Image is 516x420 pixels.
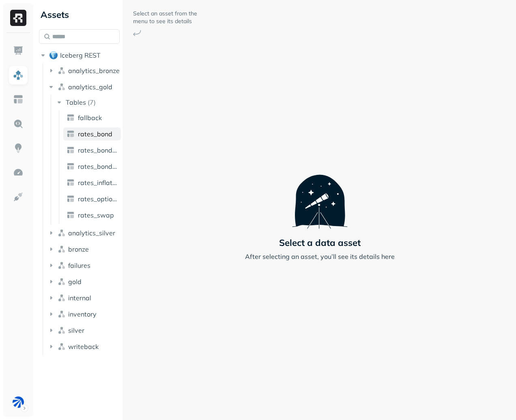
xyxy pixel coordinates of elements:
[67,195,75,203] img: table
[39,8,120,21] div: Assets
[60,51,101,59] span: Iceberg REST
[68,83,112,91] span: analytics_gold
[13,396,24,408] img: BAM
[67,146,75,154] img: table
[47,259,120,272] button: failures
[68,278,82,286] span: gold
[58,342,66,351] img: namespace
[63,209,121,222] a: rates_swap
[67,130,75,138] img: table
[58,245,66,253] img: namespace
[63,111,121,124] a: fallback
[88,98,96,106] p: ( 7 )
[13,192,24,202] img: Integrations
[58,310,66,318] img: namespace
[68,310,97,318] span: inventory
[67,162,75,170] img: table
[47,80,120,93] button: analytics_gold
[68,294,91,302] span: internal
[47,308,120,321] button: inventory
[68,67,120,75] span: analytics_bronze
[13,45,24,56] img: Dashboard
[47,226,120,239] button: analytics_silver
[78,130,112,138] span: rates_bond
[78,114,102,122] span: fallback
[292,159,348,228] img: Telescope
[78,179,118,187] span: rates_inflation
[55,96,120,109] button: Tables(7)
[68,342,99,351] span: writeback
[245,252,395,261] p: After selecting an asset, you’ll see its details here
[13,94,24,105] img: Asset Explorer
[68,261,90,269] span: failures
[78,162,118,170] span: rates_bond_otr
[58,67,66,75] img: namespace
[66,98,86,106] span: Tables
[58,261,66,269] img: namespace
[47,64,120,77] button: analytics_bronze
[47,275,120,288] button: gold
[68,229,115,237] span: analytics_silver
[133,10,198,25] p: Select an asset from the menu to see its details
[78,211,114,219] span: rates_swap
[63,160,121,173] a: rates_bond_otr
[58,278,66,286] img: namespace
[58,229,66,237] img: namespace
[47,324,120,337] button: silver
[133,30,141,36] img: Arrow
[10,10,26,26] img: Ryft
[47,291,120,304] button: internal
[47,243,120,256] button: bronze
[49,51,58,59] img: root
[67,211,75,219] img: table
[58,294,66,302] img: namespace
[279,237,361,248] p: Select a data asset
[67,114,75,122] img: table
[39,49,120,62] button: Iceberg REST
[63,127,121,140] a: rates_bond
[58,83,66,91] img: namespace
[13,167,24,178] img: Optimization
[13,143,24,153] img: Insights
[13,70,24,80] img: Assets
[47,340,120,353] button: writeback
[68,326,84,334] span: silver
[68,245,89,253] span: bronze
[63,144,121,157] a: rates_bond_cmt
[58,326,66,334] img: namespace
[13,118,24,129] img: Query Explorer
[63,176,121,189] a: rates_inflation
[78,146,118,154] span: rates_bond_cmt
[67,179,75,187] img: table
[63,192,121,205] a: rates_option_swap
[78,195,118,203] span: rates_option_swap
